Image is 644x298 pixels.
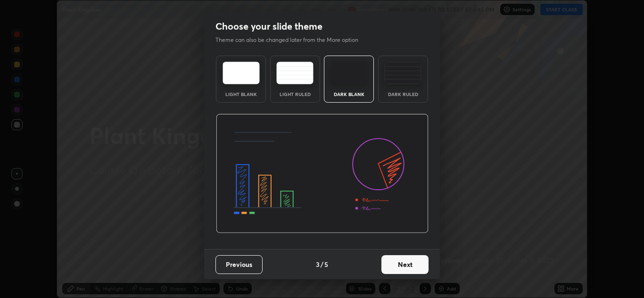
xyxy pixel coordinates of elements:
h4: 3 [316,259,320,269]
img: lightRuledTheme.5fabf969.svg [276,62,314,84]
img: darkTheme.f0cc69e5.svg [330,62,368,84]
div: Light Ruled [276,92,314,97]
button: Previous [215,255,263,274]
h2: Choose your slide theme [215,20,322,32]
img: darkRuledTheme.de295e13.svg [384,62,421,84]
h4: 5 [324,259,328,269]
img: lightTheme.e5ed3b09.svg [223,62,260,84]
div: Dark Ruled [384,92,422,97]
p: Theme can also be changed later from the More option [215,36,368,44]
div: Dark Blank [330,92,368,97]
button: Next [381,255,429,274]
h4: / [321,259,323,269]
div: Light Blank [222,92,260,97]
img: darkThemeBanner.d06ce4a2.svg [216,114,429,234]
